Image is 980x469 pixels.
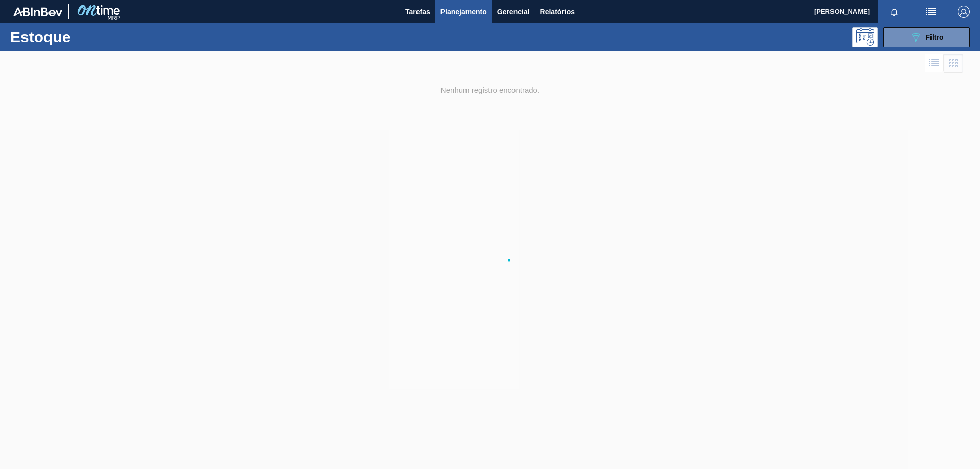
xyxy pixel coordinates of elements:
div: Pogramando: nenhum usuário selecionado [852,27,878,47]
button: Notificações [878,5,911,19]
img: TNhmsLtSVTkK8tSr43FrP2fwEKptu5GPRR3wAAAABJRU5ErkJggg== [13,7,62,16]
span: Tarefas [405,6,430,18]
span: Filtro [926,33,944,41]
span: Planejamento [440,6,487,18]
span: Relatórios [540,6,575,18]
span: Gerencial [497,6,530,18]
img: userActions [925,6,937,18]
button: Filtro [883,27,970,47]
img: Logout [958,6,970,18]
h1: Estoque [10,31,163,43]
